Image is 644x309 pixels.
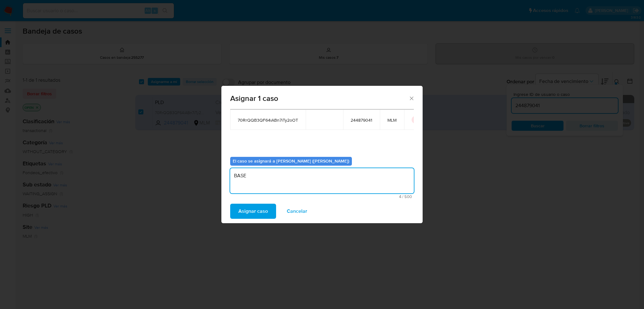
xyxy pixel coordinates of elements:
button: Asignar caso [230,204,276,219]
span: Asignar caso [238,204,268,218]
b: El caso se asignará a [PERSON_NAME] ([PERSON_NAME]) [233,158,349,164]
span: Asignar 1 caso [230,95,408,102]
span: Máximo 500 caracteres [232,195,412,199]
textarea: BASE [230,168,414,193]
button: Cancelar [279,204,315,219]
span: 70RrQQB3QF64iABn7iTy2oOT [238,117,298,123]
div: assign-modal [221,86,423,223]
button: Cerrar ventana [408,95,414,101]
span: MLM [387,117,397,123]
button: icon-button [412,116,419,124]
span: 244879041 [351,117,372,123]
span: Cancelar [287,204,307,218]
